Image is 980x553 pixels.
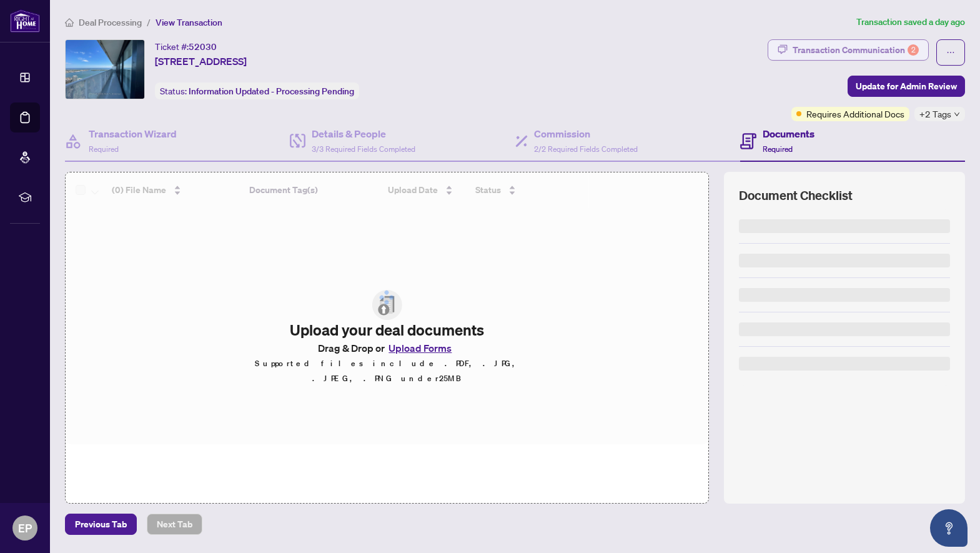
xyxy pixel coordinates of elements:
[66,40,144,99] img: IMG-C12382851_1.jpg
[768,39,929,61] button: Transaction Communication2
[806,107,904,121] span: Requires Additional Docs
[18,519,32,537] span: EP
[856,15,965,29] article: Transaction saved a day ago
[908,44,919,56] div: 2
[156,17,222,28] span: View Transaction
[189,86,354,97] span: Information Updated - Processing Pending
[79,17,142,28] span: Deal Processing
[848,76,965,97] button: Update for Admin Review
[856,76,957,96] span: Update for Admin Review
[89,144,119,154] span: Required
[763,126,814,141] h4: Documents
[312,126,415,141] h4: Details & People
[65,514,137,535] button: Previous Tab
[312,144,415,154] span: 3/3 Required Fields Completed
[10,9,40,32] img: logo
[739,187,853,204] span: Document Checklist
[75,514,127,534] span: Previous Tab
[534,126,638,141] h4: Commission
[793,40,919,60] div: Transaction Communication
[954,111,960,117] span: down
[155,82,359,99] div: Status:
[763,144,793,154] span: Required
[534,144,638,154] span: 2/2 Required Fields Completed
[147,15,151,29] li: /
[65,18,74,27] span: home
[147,514,202,535] button: Next Tab
[930,509,968,547] button: Open asap
[919,107,951,121] span: +2 Tags
[946,48,955,57] span: ellipsis
[155,39,217,54] div: Ticket #:
[89,126,177,141] h4: Transaction Wizard
[189,41,217,52] span: 52030
[155,54,247,69] span: [STREET_ADDRESS]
